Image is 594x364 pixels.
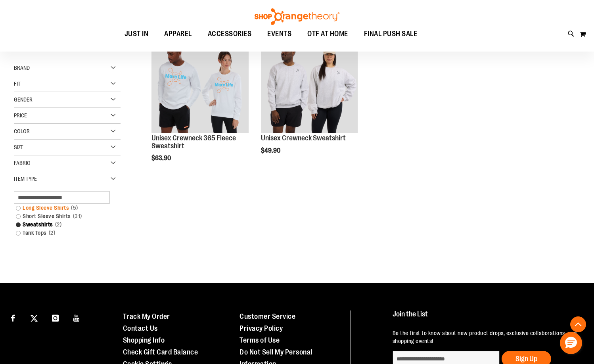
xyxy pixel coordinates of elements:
a: Visit our Youtube page [70,310,84,324]
a: Shopping Info [123,336,165,344]
a: Customer Service [240,312,295,320]
span: OTF AT HOME [307,25,348,43]
a: OTF AT HOME [299,25,356,43]
span: Price [14,112,27,119]
a: ACCESSORIES [200,25,260,43]
span: Color [14,128,30,134]
span: JUST IN [125,25,149,43]
div: product [148,32,252,182]
img: Twitter [31,315,38,322]
a: Unisex Crewneck 365 Fleece Sweatshirt [151,134,236,150]
a: APPAREL [156,25,200,43]
p: Be the first to know about new product drops, exclusive collaborations, and shopping events! [393,329,579,345]
button: Hello, have a question? Let’s chat. [560,332,582,354]
a: Long Sleeve Shirts5 [12,204,114,212]
a: Contact Us [123,324,158,332]
a: JUST IN [117,25,157,43]
span: Fit [14,80,21,87]
img: Unisex Crewneck 365 Fleece Sweatshirt [151,36,248,133]
img: Shop Orangetheory [253,8,341,25]
span: Fabric [14,160,30,166]
strong: Shopping Options [14,42,121,60]
span: ACCESSORIES [208,25,252,43]
a: Short Sleeve Shirts31 [12,212,114,220]
div: product [257,32,362,174]
button: Back To Top [570,316,586,332]
a: Sweatshirts2 [12,220,114,229]
a: Track My Order [123,312,170,320]
a: FINAL PUSH SALE [356,25,425,43]
img: OTF Unisex Crewneck Sweatshirt Grey [261,36,358,133]
a: Unisex Crewneck Sweatshirt [261,134,346,142]
a: EVENTS [259,25,299,43]
span: 2 [53,220,64,229]
span: FINAL PUSH SALE [364,25,418,43]
a: Visit our X page [27,310,41,324]
span: Size [14,144,23,150]
a: Visit our Instagram page [48,310,62,324]
a: Privacy Policy [240,324,283,332]
a: Unisex Crewneck 365 Fleece SweatshirtNEW [151,36,248,134]
span: Sign Up [515,355,537,363]
span: Gender [14,96,33,103]
a: Tank Tops2 [12,229,114,237]
span: $49.90 [261,147,282,154]
span: Item Type [14,176,37,182]
h4: Join the List [393,310,579,325]
a: Check Gift Card Balance [123,348,198,356]
span: $63.90 [151,155,172,162]
span: 31 [71,212,84,220]
span: Brand [14,65,30,71]
a: Visit our Facebook page [6,310,20,324]
span: EVENTS [267,25,291,43]
span: 2 [47,229,57,237]
a: Terms of Use [240,336,280,344]
span: APPAREL [164,25,192,43]
a: OTF Unisex Crewneck Sweatshirt Grey [261,36,358,134]
span: 5 [69,204,80,212]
